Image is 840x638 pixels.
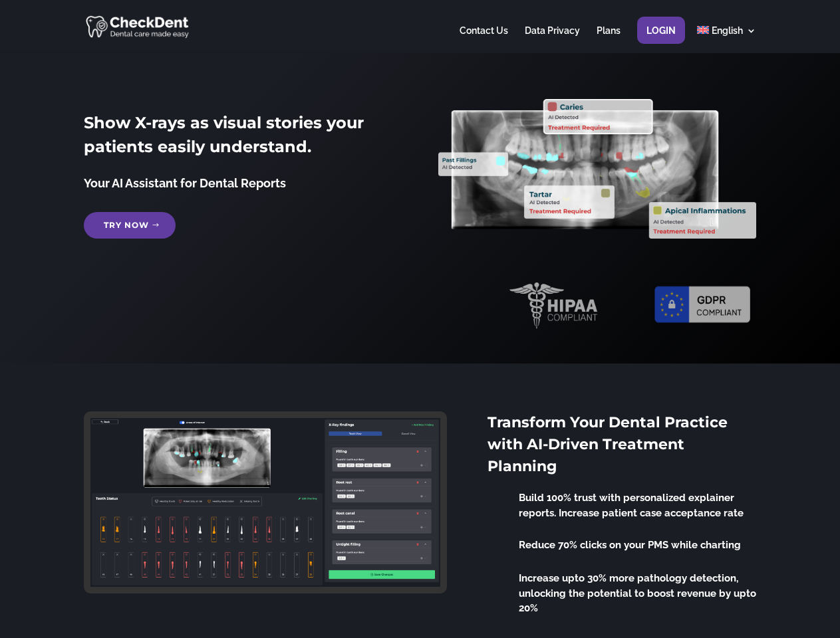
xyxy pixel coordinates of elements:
a: English [697,26,756,52]
a: Try Now [84,212,176,239]
span: Increase upto 30% more pathology detection, unlocking the potential to boost revenue by upto 20% [519,572,756,614]
a: Login [646,26,676,52]
span: Transform Your Dental Practice with AI-Driven Treatment Planning [488,413,728,475]
span: English [712,25,743,36]
a: Plans [597,26,621,52]
h2: Show X-rays as visual stories your patients easily understand. [84,111,401,165]
span: Your AI Assistant for Dental Reports [84,176,286,190]
span: Reduce 70% clicks on your PMS while charting [519,539,741,551]
img: X_Ray_annotated [438,99,756,239]
span: Build 100% trust with personalized explainer reports. Increase patient case acceptance rate [519,492,744,519]
a: Data Privacy [525,26,580,52]
img: CheckDent AI [86,13,190,39]
a: Contact Us [460,26,508,52]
